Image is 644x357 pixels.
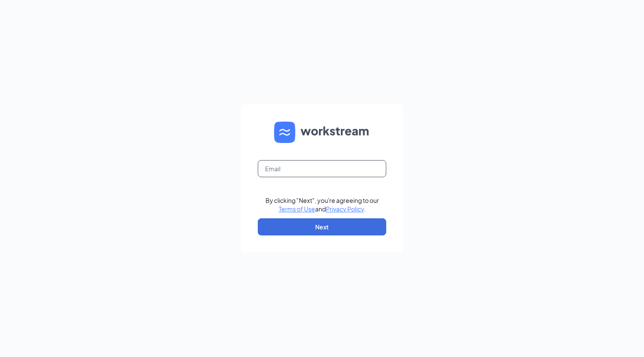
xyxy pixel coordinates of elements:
[326,205,364,213] a: Privacy Policy
[265,196,379,213] div: By clicking "Next", you're agreeing to our and .
[274,122,370,143] img: WS logo and Workstream text
[258,160,386,177] input: Email
[279,205,315,213] a: Terms of Use
[258,218,386,235] button: Next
